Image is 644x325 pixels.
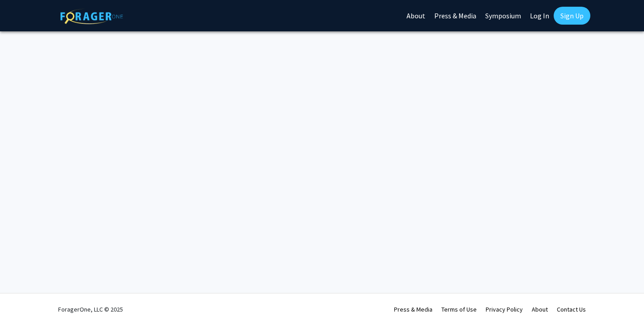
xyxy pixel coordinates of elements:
a: Press & Media [394,305,432,313]
a: Privacy Policy [486,305,523,313]
a: Sign Up [554,7,590,25]
div: ForagerOne, LLC © 2025 [58,294,123,325]
a: Terms of Use [441,305,477,313]
img: ForagerOne Logo [60,9,123,24]
a: About [532,305,548,313]
a: Contact Us [557,305,586,313]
